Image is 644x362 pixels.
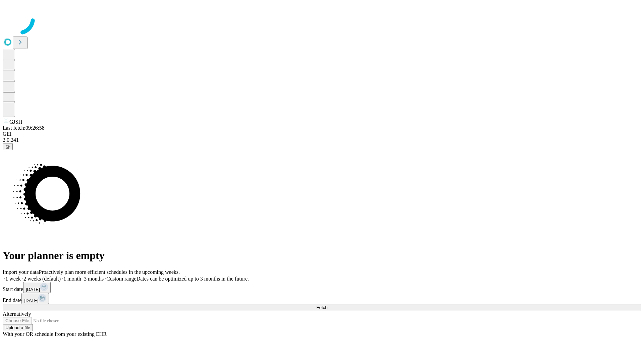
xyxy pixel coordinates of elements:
[9,119,22,125] span: GJSH
[316,305,327,310] span: Fetch
[3,269,39,275] span: Import your data
[21,293,49,304] button: [DATE]
[23,276,61,282] span: 2 weeks (default)
[84,276,104,282] span: 3 months
[3,282,641,293] div: Start date
[3,137,641,143] div: 2.0.241
[3,143,13,150] button: @
[3,293,641,304] div: End date
[3,304,641,311] button: Fetch
[5,144,10,149] span: @
[3,249,641,262] h1: Your planner is empty
[137,276,249,282] span: Dates can be optimized up to 3 months in the future.
[23,282,51,293] button: [DATE]
[3,331,107,337] span: With your OR schedule from your existing EHR
[3,131,641,137] div: GEI
[3,311,31,317] span: Alternatively
[24,298,38,303] span: [DATE]
[26,287,40,292] span: [DATE]
[3,324,33,331] button: Upload a file
[106,276,136,282] span: Custom range
[39,269,180,275] span: Proactively plan more efficient schedules in the upcoming weeks.
[5,276,21,282] span: 1 week
[3,125,45,131] span: Last fetch: 09:26:58
[63,276,81,282] span: 1 month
